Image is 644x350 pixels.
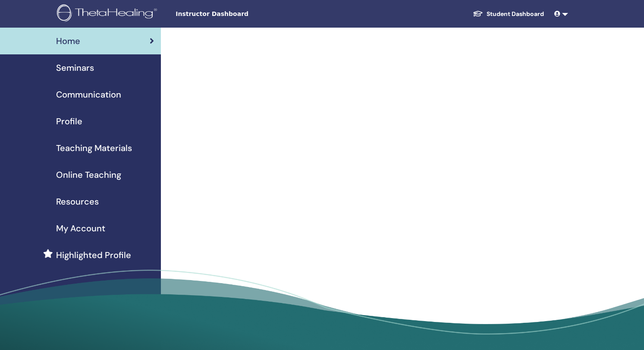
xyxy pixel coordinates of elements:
[56,61,94,74] span: Seminars
[56,115,82,128] span: Profile
[56,222,105,235] span: My Account
[57,4,160,24] img: logo.png
[56,195,99,208] span: Resources
[56,249,131,262] span: Highlighted Profile
[56,35,80,47] span: Home
[473,10,483,17] img: graduation-cap-white.svg
[466,6,551,22] a: Student Dashboard
[56,142,132,155] span: Teaching Materials
[56,88,121,101] span: Communication
[56,168,121,181] span: Online Teaching
[176,9,305,19] span: Instructor Dashboard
